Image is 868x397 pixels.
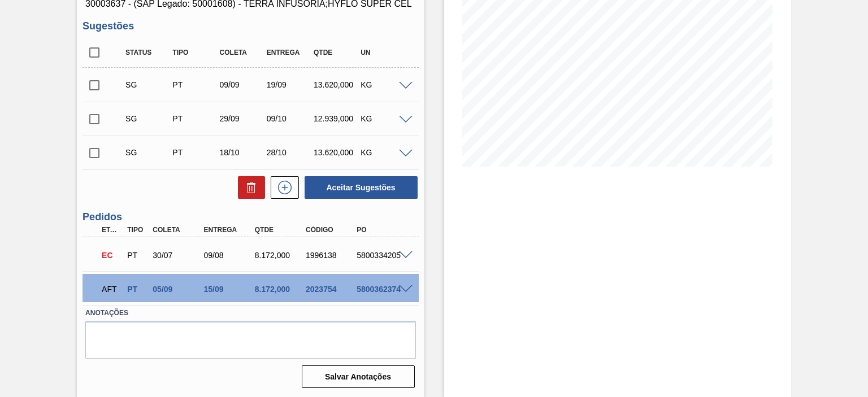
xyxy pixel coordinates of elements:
div: Entrega [264,49,315,56]
div: UN [358,49,409,56]
div: Entrega [201,226,257,234]
div: 30/07/2025 [150,251,206,260]
div: 19/09/2025 [264,80,315,89]
div: 8.172,000 [252,251,308,260]
div: Pedido de Transferência [170,80,221,89]
div: PO [354,226,410,234]
button: Salvar Anotações [302,365,415,388]
div: Qtde [252,226,308,234]
h3: Pedidos [83,211,418,223]
div: 5800362374 [354,285,410,294]
div: Nova sugestão [265,176,299,199]
div: Pedido de Transferência [170,148,221,157]
div: KG [358,148,409,157]
div: 1996138 [303,251,359,260]
div: 18/10/2025 [217,148,268,157]
h3: Sugestões [83,20,418,32]
div: 5800334205 [354,251,410,260]
div: 28/10/2025 [264,148,315,157]
div: KG [358,80,409,89]
div: Sugestão Criada [123,114,174,123]
button: Aceitar Sugestões [305,176,418,199]
div: 09/09/2025 [217,80,268,89]
div: 09/10/2025 [264,114,315,123]
div: 09/08/2025 [201,251,257,260]
div: Aguardando Fornecimento [99,277,124,302]
div: Aceitar Sugestões [299,175,419,200]
p: AFT [102,285,121,294]
div: Qtde [311,49,362,56]
div: Sugestão Criada [123,80,174,89]
div: 8.172,000 [252,285,308,294]
div: 13.620,000 [311,148,362,157]
div: 13.620,000 [311,80,362,89]
div: KG [358,114,409,123]
div: 05/09/2025 [150,285,206,294]
div: Etapa [99,226,124,234]
div: Em Cancelamento [99,243,124,268]
div: Tipo [170,49,221,56]
div: 2023754 [303,285,359,294]
div: Código [303,226,359,234]
div: Coleta [217,49,268,56]
label: Anotações [85,305,415,321]
div: Tipo [124,226,150,234]
div: Sugestão Criada [123,148,174,157]
div: Pedido de Transferência [170,114,221,123]
div: Status [123,49,174,56]
div: 15/09/2025 [201,285,257,294]
div: Pedido de Transferência [124,285,150,294]
div: Excluir Sugestões [232,176,265,199]
div: Coleta [150,226,206,234]
div: 29/09/2025 [217,114,268,123]
div: 12.939,000 [311,114,362,123]
p: EC [102,251,121,260]
div: Pedido de Transferência [124,251,150,260]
